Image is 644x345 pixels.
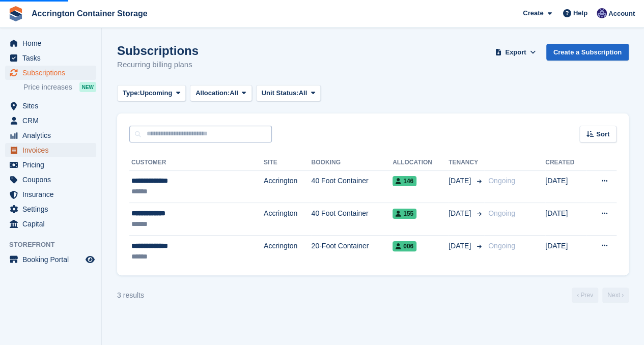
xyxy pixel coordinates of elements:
[22,66,83,80] span: Subscriptions
[311,170,393,203] td: 40 Foot Container
[545,203,586,236] td: [DATE]
[449,155,484,171] th: Tenancy
[493,44,538,61] button: Export
[573,8,587,18] span: Help
[22,51,83,65] span: Tasks
[311,155,393,171] th: Booking
[449,208,473,219] span: [DATE]
[23,82,72,92] span: Price increases
[23,81,96,93] a: Price increases NEW
[256,85,321,102] button: Unit Status: All
[597,8,607,18] img: Jacob Connolly
[5,66,96,80] a: menu
[449,241,473,251] span: [DATE]
[545,170,586,203] td: [DATE]
[5,128,96,142] a: menu
[190,85,252,102] button: Allocation: All
[117,59,199,71] p: Recurring billing plans
[22,172,83,187] span: Coupons
[602,287,629,303] a: Next
[570,287,631,303] nav: Page
[27,5,152,22] a: Accrington Container Storage
[545,235,586,267] td: [DATE]
[22,158,83,172] span: Pricing
[299,88,307,98] span: All
[79,82,96,92] div: NEW
[5,252,96,267] a: menu
[5,202,96,216] a: menu
[449,176,473,186] span: [DATE]
[393,209,416,219] span: 155
[488,177,515,185] span: Ongoing
[572,287,598,303] a: Previous
[264,155,312,171] th: Site
[311,235,393,267] td: 20-Foot Container
[195,88,230,98] span: Allocation:
[264,235,312,267] td: Accrington
[9,240,101,250] span: Storefront
[22,202,83,216] span: Settings
[5,143,96,157] a: menu
[264,170,312,203] td: Accrington
[117,44,199,57] h1: Subscriptions
[5,217,96,231] a: menu
[596,129,609,139] span: Sort
[22,113,83,128] span: CRM
[140,88,173,98] span: Upcoming
[488,209,515,217] span: Ongoing
[8,6,23,21] img: stora-icon-8386f47178a22dfd0bd8f6a31ec36ba5ce8667c1dd55bd0f319d3a0aa187defe.svg
[117,85,186,102] button: Type: Upcoming
[5,172,96,187] a: menu
[5,187,96,202] a: menu
[545,155,586,171] th: Created
[117,290,144,301] div: 3 results
[123,88,140,98] span: Type:
[5,51,96,65] a: menu
[5,99,96,113] a: menu
[84,253,96,266] a: Preview store
[393,241,416,251] span: 006
[22,143,83,157] span: Invoices
[262,88,299,98] span: Unit Status:
[230,88,238,98] span: All
[5,36,96,50] a: menu
[608,9,635,19] span: Account
[523,8,543,18] span: Create
[22,36,83,50] span: Home
[488,242,515,250] span: Ongoing
[393,155,449,171] th: Allocation
[264,203,312,236] td: Accrington
[22,99,83,113] span: Sites
[5,158,96,172] a: menu
[5,113,96,128] a: menu
[393,176,416,186] span: 146
[546,44,629,61] a: Create a Subscription
[22,252,83,267] span: Booking Portal
[129,155,264,171] th: Customer
[311,203,393,236] td: 40 Foot Container
[22,187,83,202] span: Insurance
[22,128,83,142] span: Analytics
[505,47,526,57] span: Export
[22,217,83,231] span: Capital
